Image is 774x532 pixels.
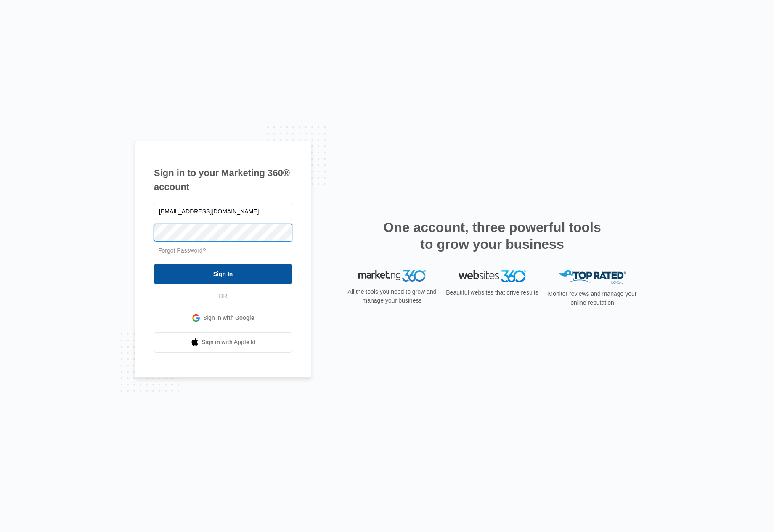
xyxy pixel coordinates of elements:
[345,287,439,305] p: All the tools you need to grow and manage your business
[154,308,292,328] a: Sign in with Google
[154,264,292,284] input: Sign In
[154,203,292,220] input: Email
[358,270,426,282] img: Marketing 360
[158,247,206,254] a: Forgot Password?
[202,338,256,347] span: Sign in with Apple Id
[154,332,292,353] a: Sign in with Apple Id
[545,290,639,307] p: Monitor reviews and manage your online reputation
[445,288,539,297] p: Beautiful websites that drive results
[459,270,526,282] img: Websites 360
[154,166,292,194] h1: Sign in to your Marketing 360® account
[559,270,626,284] img: Top Rated Local
[381,219,604,253] h2: One account, three powerful tools to grow your business
[213,292,233,300] span: OR
[203,313,254,322] span: Sign in with Google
